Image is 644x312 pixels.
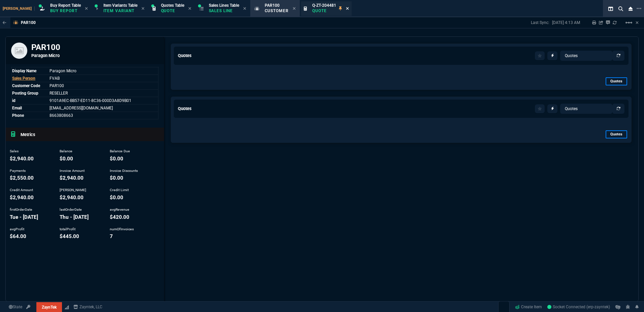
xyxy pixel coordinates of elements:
[10,214,38,220] span: firstOrderDate
[50,106,113,110] span: Name
[50,69,76,73] span: Name
[110,227,134,231] span: numOfInvoices
[60,175,84,181] span: invoiceAmount
[31,52,159,59] h5: Paragon Micro
[178,52,192,59] h5: Quotes
[606,5,616,13] nx-icon: Split Panels
[161,8,184,14] p: Quote
[11,112,158,119] tr: Name
[606,130,627,138] p: Quotes
[11,89,158,97] tr: Customer Type
[60,149,72,153] span: Balance
[21,131,161,138] h5: Metrics
[60,188,86,192] span: [PERSON_NAME]
[161,3,184,8] span: Quotes Table
[552,20,580,25] p: [DATE] 4:13 AM
[188,6,191,11] nx-icon: Close Tab
[12,98,15,103] span: id
[10,188,33,192] span: Credit Amount
[71,304,104,310] a: msbcCompanyName
[110,175,123,181] span: invoiceDiscounts
[10,194,34,201] span: creditAmount
[21,20,36,25] p: PAR100
[11,82,158,89] tr: Name
[110,207,129,212] span: avgRevenue
[312,3,336,8] span: Q-ZT-204481
[10,156,34,162] span: sales
[50,98,131,103] span: See Marketplace Order
[243,6,246,11] nx-icon: Close Tab
[209,3,239,8] span: Sales Lines Table
[3,20,6,25] nx-icon: Back to Table
[110,168,138,173] span: Invoice Discounts
[10,149,19,153] span: Sales
[512,302,545,312] a: Create Item
[293,6,296,11] nx-icon: Close Tab
[265,8,289,14] p: Customer
[85,6,88,11] nx-icon: Close Tab
[12,69,36,73] span: Display Name
[12,91,38,96] span: Posting Group
[110,188,129,192] span: Credit Limit
[50,83,64,88] a: Name
[636,20,639,25] a: Hide Workbench
[12,83,40,88] span: Customer Code
[11,75,158,82] tr: undefined
[7,304,24,310] a: Global State
[60,156,73,162] span: balance
[110,194,123,201] span: creditLimit
[12,113,24,118] span: Phone
[10,227,24,231] span: avgProfit
[110,156,123,162] span: balanceDue
[12,76,35,81] span: Sales Person
[110,233,113,239] span: numOfInvoices
[12,106,22,110] span: Email
[10,233,26,239] span: avgProfit
[60,233,79,239] span: totalProfit
[50,76,60,81] a: FVAB
[3,6,35,11] span: [PERSON_NAME]
[531,20,552,25] p: Last Sync:
[60,194,84,201] span: debitAmount
[606,77,627,85] p: Quotes
[346,6,349,11] nx-icon: Close Tab
[141,6,144,11] nx-icon: Close Tab
[60,227,75,231] span: totalProfit
[110,214,129,220] span: avgRevenue
[50,8,81,14] p: Buy Report
[616,5,626,13] nx-icon: Search
[60,214,89,220] span: lastOrderDate
[637,5,641,12] nx-icon: Open New Tab
[24,304,32,310] a: API TOKEN
[11,67,158,75] tr: Name
[50,3,81,8] span: Buy Report Table
[10,175,34,181] span: payments
[10,168,26,173] span: Payments
[31,42,159,52] h3: PAR100
[626,5,635,13] nx-icon: Close Workbench
[547,304,610,310] a: doNYNRWNZbKEw9qRAADN
[60,207,82,212] span: lastOrderDate
[11,104,158,112] tr: Name
[50,91,68,96] span: Customer Type
[625,19,633,27] mat-icon: Example home icon
[547,305,610,309] span: Socket Connected (erp-zayntek)
[312,8,336,14] p: Quote
[209,8,239,14] p: Sales Line
[265,3,280,8] span: PAR100
[110,149,130,153] span: Balance Due
[60,168,85,173] span: Invoice Amount
[50,113,73,118] span: Name
[178,105,192,112] h5: Quotes
[103,3,137,8] span: Item Variants Table
[10,207,32,212] span: firstOrderDate
[103,8,137,14] p: Item Variant
[11,97,158,104] tr: See Marketplace Order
